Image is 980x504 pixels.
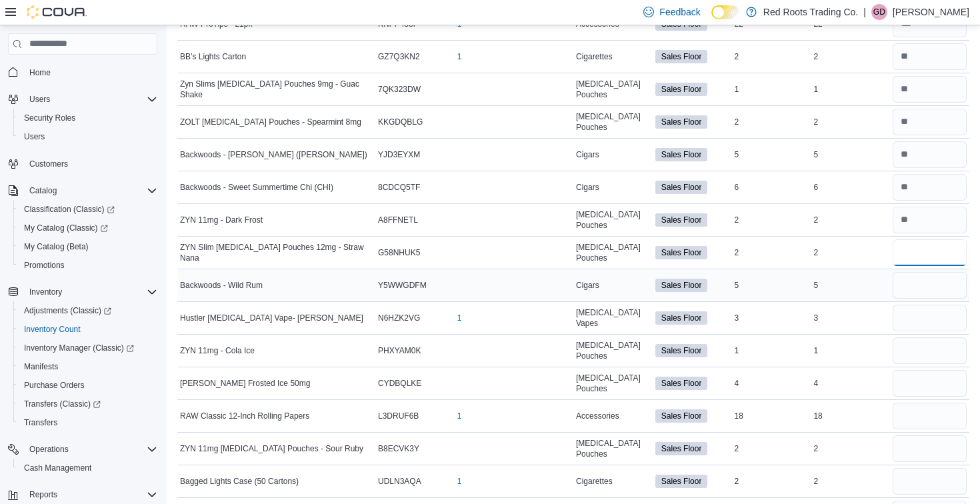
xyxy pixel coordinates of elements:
[13,357,163,376] button: Manifests
[732,179,811,195] div: 6
[378,117,423,127] span: KKGDQBLG
[732,473,811,489] div: 2
[13,413,163,432] button: Transfers
[655,115,708,129] span: Sales Floor
[13,395,163,413] a: Transfers (Classic)
[655,246,708,259] span: Sales Floor
[378,345,421,356] span: PHXYAM0K
[19,220,157,236] span: My Catalog (Classic)
[19,201,157,217] span: Classification (Classic)
[24,155,157,172] span: Customers
[180,215,263,225] span: ZYN 11mg - Dark Frost
[863,4,866,20] p: |
[180,411,309,421] span: RAW Classic 12-Inch Rolling Papers
[732,245,811,261] div: 2
[655,311,708,325] span: Sales Floor
[378,378,421,389] span: CYDBQLKE
[24,91,55,107] button: Users
[24,343,134,353] span: Inventory Manager (Classic)
[27,5,87,19] img: Cova
[29,67,51,78] span: Home
[180,313,363,323] span: Hustler [MEDICAL_DATA] Vape- [PERSON_NAME]
[19,460,97,476] a: Cash Management
[29,287,62,297] span: Inventory
[661,312,702,324] span: Sales Floor
[576,111,650,133] span: [MEDICAL_DATA] Pouches
[811,49,890,65] div: 2
[576,411,619,421] span: Accessories
[811,343,890,359] div: 1
[378,215,418,225] span: A8FFNETL
[24,399,101,409] span: Transfers (Classic)
[576,373,650,394] span: [MEDICAL_DATA] Pouches
[378,182,420,193] span: 8CDCQ5TF
[659,5,700,19] span: Feedback
[576,149,599,160] span: Cigars
[19,110,81,126] a: Security Roles
[655,344,708,357] span: Sales Floor
[19,359,63,375] a: Manifests
[655,50,708,63] span: Sales Floor
[29,185,57,196] span: Catalog
[811,441,890,457] div: 2
[24,223,108,233] span: My Catalog (Classic)
[24,156,73,172] a: Customers
[180,345,255,356] span: ZYN 11mg - Cola Ice
[732,49,811,65] div: 2
[732,441,811,457] div: 2
[732,277,811,293] div: 5
[19,257,70,273] a: Promotions
[13,200,163,219] a: Classification (Classic)
[457,411,462,421] a: 1
[24,131,45,142] span: Users
[576,51,613,62] span: Cigarettes
[180,79,373,100] span: Zyn Slims [MEDICAL_DATA] Pouches 9mg - Guac Shake
[811,212,890,228] div: 2
[732,408,811,424] div: 18
[13,339,163,357] a: Inventory Manager (Classic)
[24,487,63,503] button: Reports
[24,64,157,81] span: Home
[3,181,163,200] button: Catalog
[24,65,56,81] a: Home
[19,415,157,431] span: Transfers
[19,377,90,393] a: Purchase Orders
[180,51,246,62] span: BB’s Lights Carton
[13,301,163,320] a: Adjustments (Classic)
[576,242,650,263] span: [MEDICAL_DATA] Pouches
[378,247,420,258] span: G58NHUK5
[576,79,650,100] span: [MEDICAL_DATA] Pouches
[24,113,75,123] span: Security Roles
[732,343,811,359] div: 1
[19,321,86,337] a: Inventory Count
[378,280,427,291] span: Y5WWGDFM
[378,149,420,160] span: YJD3EYXM
[811,408,890,424] div: 18
[19,129,157,145] span: Users
[711,5,739,19] input: Dark Mode
[19,340,139,356] a: Inventory Manager (Classic)
[19,359,157,375] span: Manifests
[180,280,263,291] span: Backwoods - Wild Rum
[19,239,94,255] a: My Catalog (Beta)
[24,463,91,473] span: Cash Management
[29,159,68,169] span: Customers
[3,154,163,173] button: Customers
[24,91,157,107] span: Users
[655,409,708,423] span: Sales Floor
[576,476,613,487] span: Cigarettes
[871,4,887,20] div: Giles De Souza
[19,303,117,319] a: Adjustments (Classic)
[378,313,420,323] span: N6HZK2VG
[180,378,310,389] span: [PERSON_NAME] Frosted Ice 50mg
[24,324,81,335] span: Inventory Count
[873,4,885,20] span: GD
[661,51,702,63] span: Sales Floor
[19,396,106,412] a: Transfers (Classic)
[24,284,67,300] button: Inventory
[457,313,462,323] a: 1
[24,305,111,316] span: Adjustments (Classic)
[661,410,702,422] span: Sales Floor
[811,375,890,391] div: 4
[24,204,115,215] span: Classification (Classic)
